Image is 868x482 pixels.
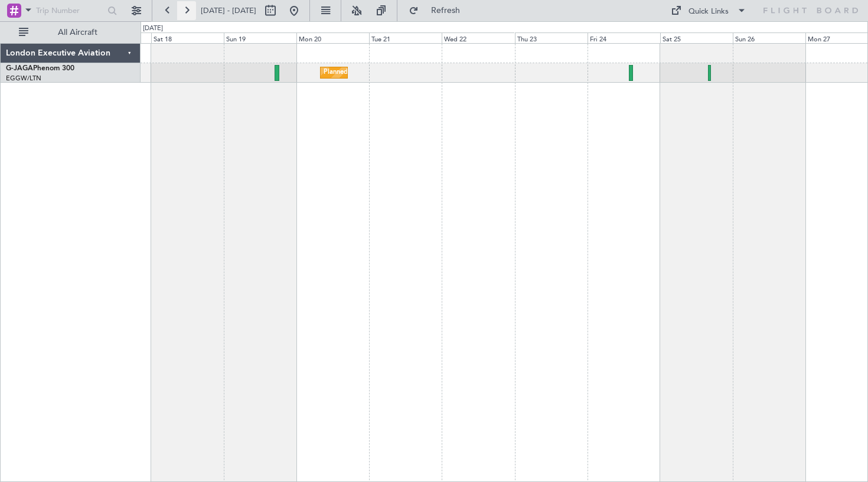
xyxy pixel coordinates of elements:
[421,6,471,15] span: Refresh
[665,1,752,20] button: Quick Links
[296,32,369,43] div: Mon 20
[6,65,33,72] span: G-JAGA
[224,32,296,43] div: Sun 19
[369,32,442,43] div: Tue 21
[660,32,733,43] div: Sat 25
[688,6,729,18] div: Quick Links
[588,32,660,43] div: Fri 24
[403,1,474,20] button: Refresh
[31,28,125,37] span: All Aircraft
[324,64,510,82] div: Planned Maint [GEOGRAPHIC_DATA] ([GEOGRAPHIC_DATA])
[442,32,514,43] div: Wed 22
[13,23,128,42] button: All Aircraft
[201,5,256,16] span: [DATE] - [DATE]
[143,24,163,34] div: [DATE]
[6,65,74,72] a: G-JAGAPhenom 300
[36,2,104,19] input: Trip Number
[151,32,224,43] div: Sat 18
[6,74,41,83] a: EGGW/LTN
[733,32,805,43] div: Sun 26
[515,32,588,43] div: Thu 23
